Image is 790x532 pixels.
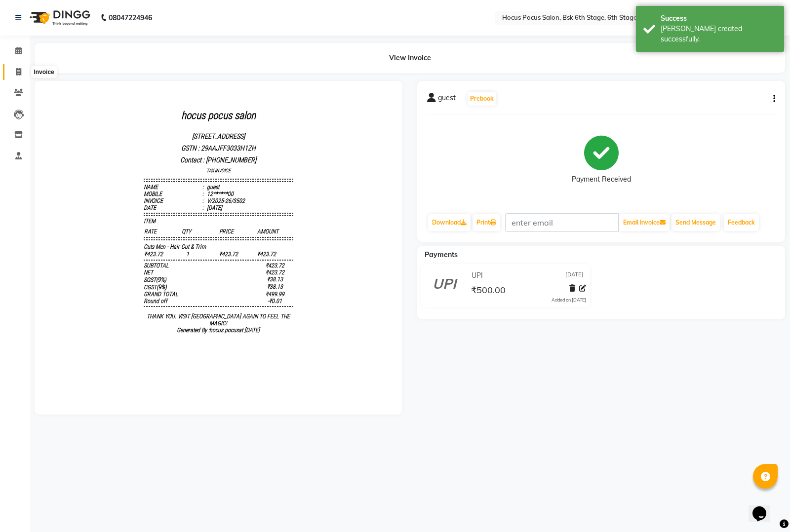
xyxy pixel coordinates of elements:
[113,185,120,192] span: 9%
[212,171,249,178] div: ₹423.72
[99,137,136,145] span: RATE
[572,174,631,185] div: Payment Received
[114,192,120,200] span: 9%
[212,207,249,214] div: -₹0.01
[158,114,159,120] span: :
[724,214,759,231] a: Feedback
[471,284,506,298] span: ₹500.00
[174,159,211,167] span: ₹423.72
[99,207,123,214] div: Round off
[137,18,211,31] b: hocus pocus salon
[212,185,249,192] div: ₹38.13
[468,92,496,106] button: Prebook
[99,152,161,159] span: Cuts Men - Hair Cut & Trim
[109,4,152,32] b: 08047224946
[99,222,248,236] p: THANK YOU. VISIT [GEOGRAPHIC_DATA] AGAIN TO FEEL THE MAGIC!
[165,236,194,243] span: hocus pocus
[438,93,456,107] span: guest
[212,137,249,145] span: AMOUNT
[212,192,249,199] div: ₹38.13
[137,137,173,145] span: QTY
[473,214,500,231] a: Print
[661,24,777,44] div: Bill created successfully.
[99,200,134,207] div: GRAND TOTAL
[552,297,586,304] div: Added on [DATE]
[99,114,159,120] div: Date
[99,178,109,185] div: NET
[99,51,248,63] p: GSTN : 29AAJFF3033H1ZH
[99,159,136,167] span: ₹423.72
[212,159,249,167] span: ₹423.72
[749,493,780,522] iframe: chat widget
[99,63,248,75] p: Contact : [PHONE_NUMBER]
[25,4,93,32] img: logo
[99,107,159,114] div: Invoice
[158,93,159,100] span: :
[425,250,458,259] span: Payments
[99,185,122,192] div: ( )
[158,107,159,114] span: :
[160,114,178,120] div: [DATE]
[99,186,112,192] span: SGST
[99,75,248,84] h3: TAX INVOICE
[99,193,112,200] span: CGST
[428,214,471,231] a: Download
[99,192,122,200] div: ( )
[99,127,111,134] span: ITEM
[99,236,248,243] div: Generated By : at [DATE]
[212,200,249,207] div: ₹499.99
[174,137,211,145] span: PRICE
[505,213,619,232] input: enter email
[619,214,670,231] button: Email Invoice
[671,214,720,231] button: Send Message
[31,66,56,78] div: Invoice
[472,270,483,281] span: UPI
[99,171,124,178] div: SUBTOTAL
[212,178,249,185] div: ₹423.72
[158,100,159,107] span: :
[160,93,175,100] div: guest
[137,159,173,167] span: 1
[99,39,248,51] p: [STREET_ADDRESS]
[661,13,777,24] div: Success
[35,43,785,73] div: View Invoice
[99,100,159,107] div: Mobile
[99,93,159,100] div: Name
[160,107,200,114] div: V/2025-26/3502
[565,270,584,281] span: [DATE]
